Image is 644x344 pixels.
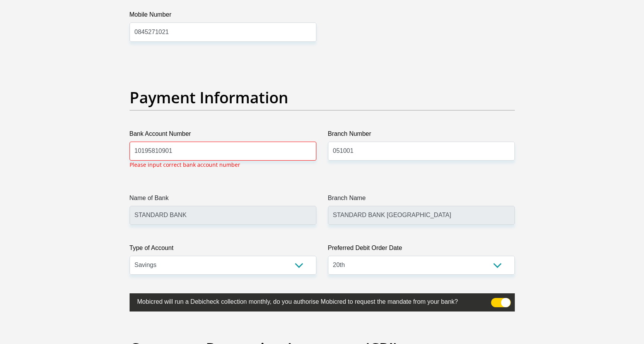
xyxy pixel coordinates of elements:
[130,129,316,142] label: Bank Account Number
[130,10,316,22] label: Mobile Number
[130,193,316,206] label: Name of Bank
[130,22,316,41] input: Mobile Number
[328,193,515,206] label: Branch Name
[130,293,476,308] label: Mobicred will run a Debicheck collection monthly, do you authorise Mobicred to request the mandat...
[328,129,515,142] label: Branch Number
[328,142,515,161] input: Branch Number
[130,88,515,107] h2: Payment Information
[328,206,515,225] input: Branch Name
[130,206,316,225] input: Name of Bank
[130,142,316,161] input: Bank Account Number
[328,243,515,256] label: Preferred Debit Order Date
[130,243,316,256] label: Type of Account
[130,161,240,169] p: Please input correct bank account number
